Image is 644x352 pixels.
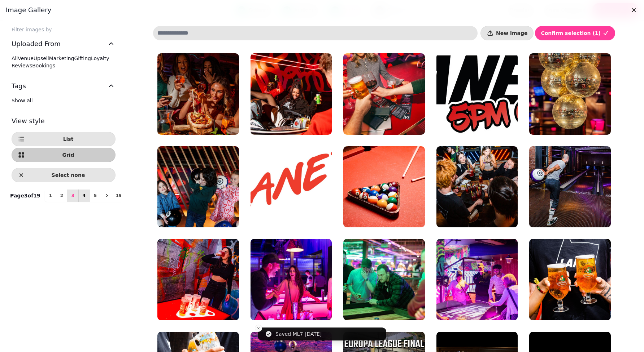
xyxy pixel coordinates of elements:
span: List [27,137,109,142]
span: 5 [92,193,98,198]
img: LSP_Lane7_2_LSP6201.jpg [343,146,425,228]
button: Uploaded From [12,33,116,55]
span: 2 [59,193,65,198]
button: Tags [12,75,116,97]
img: Camden_Interiors-60_8inch.jpg [529,53,611,135]
img: LSP_Lane7_2_LSP6056.jpg [157,239,239,320]
h3: Image gallery [6,6,638,14]
button: New image [480,26,534,40]
span: Gifting [74,55,91,61]
span: New image [496,31,527,36]
img: LSP_Lane7_1_LSP2064.jpg [529,239,611,320]
img: 69-0D7A0603.jpg [436,239,518,320]
div: Tags [12,97,116,110]
span: Loyalty [91,55,109,61]
button: List [12,132,116,146]
span: Upsell [34,55,49,61]
button: 5 [90,190,101,202]
span: 19 [116,193,122,198]
span: Bookings [32,63,55,68]
p: Page 3 of 19 [7,192,43,199]
button: 1 [45,190,56,202]
button: next [101,190,113,202]
button: 4 [78,190,90,202]
div: Uploaded From [12,55,116,75]
img: LSP_Lane7_2_LSP5869.jpg [529,146,611,228]
span: Confirm selection ( 1 ) [541,31,601,36]
img: PHOTO-2025-06-04-19-59-19 3.jpg [157,53,239,135]
label: Filter images by [6,26,121,33]
button: Select none [12,168,116,182]
span: 1 [48,193,53,198]
button: 2 [56,190,68,202]
span: All [12,55,18,61]
span: 4 [81,193,87,198]
button: 3 [67,190,79,202]
img: RT-92.jpg [343,53,425,135]
span: 3 [70,193,76,198]
img: LSP_Lane7_2_LSP6021.jpg [436,146,518,228]
span: Reviews [12,63,32,68]
img: PHOTO-2025-06-04-19-59-19 2.jpg [251,53,332,135]
span: Select none [27,173,109,178]
h3: View style [12,116,116,126]
img: Lane7Edinburgh-772-large-2.jpg [343,239,425,320]
span: Show all [12,98,33,103]
span: Marketing [49,55,74,61]
span: Grid [27,152,109,157]
img: 5392-0068.jpg [157,146,239,228]
img: Lane7_5pmClubLogo 4.png [436,53,518,135]
nav: Pagination [45,190,125,202]
span: Venue [18,55,33,61]
button: 19 [113,190,125,202]
img: DSC09148-Enhanced-NR.jpg [251,239,332,320]
button: Grid [12,148,116,162]
button: Confirm selection (1) [535,26,615,40]
img: NewcastleGateLogo_WhiteSansJC.png [251,146,332,228]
